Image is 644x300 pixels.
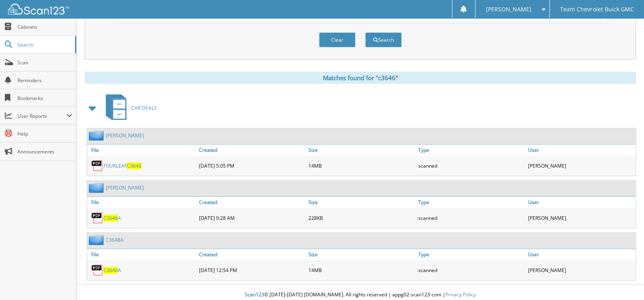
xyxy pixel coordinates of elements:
div: scanned [416,157,526,174]
div: [DATE] 12:54 PM [197,262,307,278]
div: Matches found for "c3646" [85,72,636,84]
img: PDF.png [91,212,103,224]
div: 228KB [306,210,416,226]
span: C3646 [103,267,118,274]
a: Type [416,197,526,208]
a: User [526,249,635,260]
a: C3646A [103,215,121,221]
div: [PERSON_NAME] [526,262,635,278]
span: Cabinets [17,23,72,30]
img: PDF.png [91,160,103,172]
iframe: Chat Widget [603,261,644,300]
div: 14MB [306,262,416,278]
div: [DATE] 5:05 PM [197,157,307,174]
img: scan123-logo-white.svg [8,4,69,15]
button: Clear [319,32,355,47]
div: scanned [416,262,526,278]
a: CAR DEALS [101,92,157,124]
button: Search [365,32,402,47]
span: User Reports [17,113,66,119]
img: folder2.png [89,130,106,140]
a: Size [306,249,416,260]
img: folder2.png [89,235,106,245]
span: CAR DEALS [131,104,157,111]
div: scanned [416,210,526,226]
a: File [87,249,197,260]
a: User [526,145,635,155]
div: [PERSON_NAME] [526,210,635,226]
a: User [526,197,635,208]
a: Type [416,249,526,260]
a: Privacy Policy [445,291,476,298]
a: File [87,145,197,155]
span: Search [17,41,71,48]
a: Size [306,197,416,208]
a: Created [197,145,307,155]
a: [PERSON_NAME] [106,184,144,191]
div: 14MB [306,157,416,174]
span: Reminders [17,77,72,84]
img: PDF.png [91,264,103,276]
a: Created [197,249,307,260]
div: [DATE] 9:28 AM [197,210,307,226]
a: [PERSON_NAME] [106,132,144,139]
span: Help [17,130,72,137]
span: Scan [17,59,72,66]
span: C3646 [103,215,118,221]
span: Announcements [17,148,72,155]
span: Bookmarks [17,95,72,102]
img: folder2.png [89,183,106,193]
span: [PERSON_NAME] [486,7,531,12]
a: C3646A [103,267,121,274]
a: Created [197,197,307,208]
span: Team Chevrolet Buick GMC [560,7,633,12]
span: Scan123 [245,291,264,298]
a: Size [306,145,416,155]
a: File [87,197,197,208]
a: Type [416,145,526,155]
div: [PERSON_NAME] [526,157,635,174]
a: FOURLEAFC3646 [103,162,141,169]
span: C3646 [127,162,141,169]
a: C3648A [106,236,124,243]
